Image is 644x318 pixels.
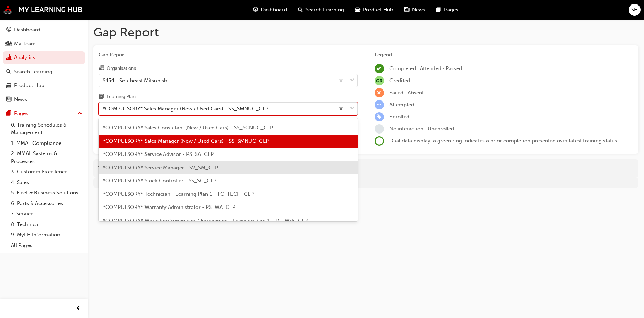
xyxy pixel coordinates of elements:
[103,138,269,144] span: *COMPULSORY* Sales Manager (New / Used Cars) - SS_SMNUC_CLP
[107,93,136,100] div: Learning Plan
[103,165,218,171] span: *COMPULSORY* Service Manager - SV_SM_CLP
[261,6,287,14] span: Dashboard
[375,100,384,109] span: learningRecordVerb_ATTEMPT-icon
[14,68,52,76] div: Search Learning
[14,82,44,89] div: Product Hub
[389,77,410,84] span: Credited
[412,6,425,14] span: News
[350,76,355,85] span: down-icon
[103,125,273,131] span: *COMPULSORY* Sales Consultant (New / Used Cars) - SS_SCNUC_CLP
[77,109,82,118] span: up-icon
[103,178,216,184] span: *COMPULSORY* Stock Controller - SS_SC_CLP
[355,6,360,14] span: car-icon
[3,107,85,120] button: Pages
[76,304,81,313] span: prev-icon
[3,93,85,106] a: News
[6,27,11,33] span: guage-icon
[8,177,85,188] a: 4. Sales
[399,3,431,17] a: news-iconNews
[350,3,399,17] a: car-iconProduct Hub
[253,6,258,14] span: guage-icon
[8,188,85,198] a: 5. Fleet & Business Solutions
[444,6,458,14] span: Pages
[3,65,85,78] a: Search Learning
[14,26,40,34] div: Dashboard
[6,83,11,89] span: car-icon
[8,148,85,167] a: 2. MMAL Systems & Processes
[389,65,462,72] span: Completed · Attended · Passed
[389,138,619,144] span: Dual data display; a green ring indicates a prior completion presented over latest training status.
[14,109,28,117] div: Pages
[99,94,104,100] span: learningplan-icon
[103,151,214,157] span: *COMPULSORY* Service Advisor - PS_SA_CLP
[389,114,409,120] span: Enrolled
[431,3,464,17] a: pages-iconPages
[8,230,85,240] a: 9. MyLH Information
[3,51,85,64] a: Analytics
[350,104,355,113] span: down-icon
[292,3,350,17] a: search-iconSearch Learning
[14,40,36,48] div: My Team
[3,79,85,92] a: Product Hub
[389,102,414,108] span: Attempted
[631,6,638,14] span: SH
[3,5,83,14] img: mmal
[103,76,169,84] div: S454 - Southeast Mitsubishi
[14,96,27,104] div: News
[389,126,454,132] span: No interaction · Unenrolled
[6,41,11,47] span: people-icon
[103,105,268,113] div: *COMPULSORY* Sales Manager (New / Used Cars) - SS_SMNUC_CLP
[103,191,254,197] span: *COMPULSORY* Technician - Learning Plan 1 - TC_TECH_CLP
[247,3,292,17] a: guage-iconDashboard
[6,110,11,117] span: pages-icon
[375,51,633,59] div: Legend
[298,6,303,14] span: search-icon
[8,138,85,149] a: 1. MMAL Compliance
[3,22,85,107] button: DashboardMy TeamAnalyticsSearch LearningProduct HubNews
[8,167,85,177] a: 3. Customer Excellence
[6,55,11,61] span: chart-icon
[375,112,384,121] span: learningRecordVerb_ENROLL-icon
[107,65,136,72] div: Organisations
[93,25,638,40] h1: Gap Report
[375,88,384,97] span: learningRecordVerb_FAIL-icon
[375,64,384,73] span: learningRecordVerb_COMPLETE-icon
[629,4,641,16] button: SH
[93,159,638,178] div: There are no learners to run this report against.
[8,219,85,230] a: 8. Technical
[8,198,85,209] a: 6. Parts & Accessories
[103,204,235,210] span: *COMPULSORY* Warranty Administrator - PS_WA_CLP
[6,69,11,75] span: search-icon
[99,65,104,72] span: organisation-icon
[375,124,384,134] span: learningRecordVerb_NONE-icon
[375,76,384,85] span: null-icon
[6,97,11,103] span: news-icon
[363,6,393,14] span: Product Hub
[305,6,344,14] span: Search Learning
[99,51,358,59] span: Gap Report
[389,89,424,96] span: Failed · Absent
[8,209,85,219] a: 7. Service
[103,218,308,224] span: *COMPULSORY* Workshop Supervisor / Foreperson - Learning Plan 1 - TC_WSF_CLP
[3,38,85,50] a: My Team
[436,6,441,14] span: pages-icon
[8,240,85,251] a: All Pages
[8,120,85,138] a: 0. Training Schedules & Management
[3,23,85,36] a: Dashboard
[404,6,409,14] span: news-icon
